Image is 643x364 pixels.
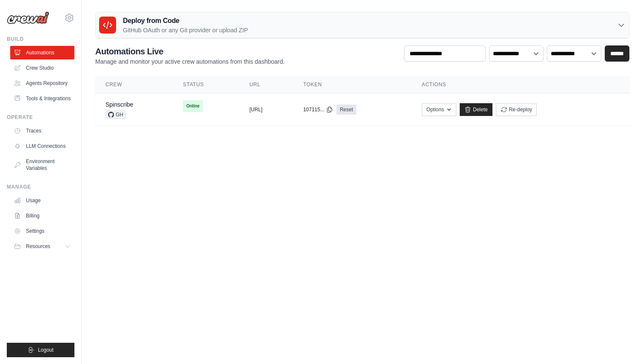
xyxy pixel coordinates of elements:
button: Re-deploy [496,103,537,116]
a: Tools & Integrations [10,92,74,105]
span: GH [105,110,126,119]
span: Resources [26,243,50,250]
h2: Automations Live [95,45,285,57]
button: Resources [10,240,74,253]
a: Agents Repository [10,76,74,90]
th: URL [239,76,293,93]
a: Delete [460,103,492,116]
div: Build [7,36,74,42]
th: Actions [412,76,629,93]
th: Status [173,76,239,93]
a: Traces [10,124,74,138]
a: Usage [10,194,74,207]
span: Logout [38,347,54,353]
button: 107115... [303,106,333,113]
a: Billing [10,209,74,223]
iframe: Chat Widget [600,323,643,364]
a: Spinscribe [105,101,133,108]
th: Token [293,76,412,93]
a: Reset [336,104,356,115]
div: Manage [7,183,74,190]
button: Options [422,103,456,116]
p: Manage and monitor your active crew automations from this dashboard. [95,57,285,66]
a: Environment Variables [10,155,74,175]
th: Crew [95,76,173,93]
a: Crew Studio [10,61,74,75]
div: Operate [7,114,74,121]
button: Logout [7,343,74,357]
a: Settings [10,224,74,238]
a: LLM Connections [10,139,74,153]
span: Online [183,100,203,112]
h3: Deploy from Code [123,16,248,26]
a: Automations [10,46,74,59]
p: GitHub OAuth or any Git provider or upload ZIP [123,26,248,34]
img: Logo [7,11,49,24]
